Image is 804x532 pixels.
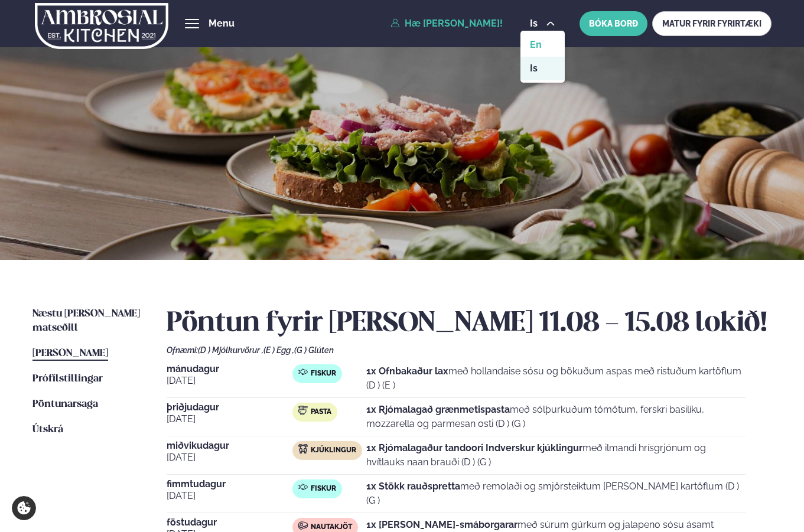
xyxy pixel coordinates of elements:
strong: 1x Rjómalagaður tandoori Indverskur kjúklingur [366,442,582,453]
button: is [520,19,565,28]
img: beef.svg [298,521,308,530]
span: Pasta [311,407,331,417]
span: (G ) Glúten [294,345,334,355]
a: Prófílstillingar [32,372,103,386]
a: Næstu [PERSON_NAME] matseðill [32,307,143,335]
span: [DATE] [167,451,292,465]
span: is [530,19,541,28]
a: en [520,33,565,57]
span: föstudagur [167,518,292,527]
h2: Pöntun fyrir [PERSON_NAME] 11.08 - 15.08 lokið! [167,307,771,340]
strong: 1x Rjómalagað grænmetispasta [366,404,510,415]
p: með ilmandi hrísgrjónum og hvítlauks naan brauði (D ) (G ) [366,441,746,469]
span: [DATE] [167,489,292,503]
span: Fiskur [311,369,336,378]
span: Nautakjöt [311,523,352,532]
span: fimmtudagur [167,479,292,489]
div: Ofnæmi: [167,345,771,355]
img: logo [35,2,168,50]
p: með remolaði og smjörsteiktum [PERSON_NAME] kartöflum (D ) (G ) [366,479,746,508]
span: (D ) Mjólkurvörur , [198,345,263,355]
span: Næstu [PERSON_NAME] matseðill [32,309,140,333]
button: BÓKA BORÐ [580,11,647,36]
span: miðvikudagur [167,441,292,451]
a: Útskrá [32,423,63,437]
span: Útskrá [32,425,63,435]
span: [PERSON_NAME] [32,348,108,358]
strong: 1x Ofnbakaður lax [366,365,448,377]
a: MATUR FYRIR FYRIRTÆKI [652,11,772,36]
p: með sólþurkuðum tómötum, ferskri basilíku, mozzarella og parmesan osti (D ) (G ) [366,403,746,431]
a: is [520,57,565,80]
span: mánudagur [167,364,292,374]
span: Pöntunarsaga [32,399,98,409]
button: hamburger [185,17,199,31]
strong: 1x Stökk rauðspretta [366,481,460,492]
strong: 1x [PERSON_NAME]-smáborgarar [366,519,517,530]
img: chicken.svg [298,444,308,453]
span: (E ) Egg , [263,345,294,355]
a: Cookie settings [12,496,36,520]
img: pasta.svg [298,406,308,415]
img: fish.svg [298,367,308,377]
span: Fiskur [311,484,336,494]
p: með hollandaise sósu og bökuðum aspas með ristuðum kartöflum (D ) (E ) [366,364,746,393]
span: þriðjudagur [167,403,292,412]
img: fish.svg [298,482,308,492]
span: Kjúklingur [311,446,356,455]
span: [DATE] [167,374,292,388]
span: [DATE] [167,412,292,426]
a: [PERSON_NAME] [32,347,108,361]
a: Hæ [PERSON_NAME]! [390,18,503,29]
span: Prófílstillingar [32,374,103,384]
a: Pöntunarsaga [32,397,98,412]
